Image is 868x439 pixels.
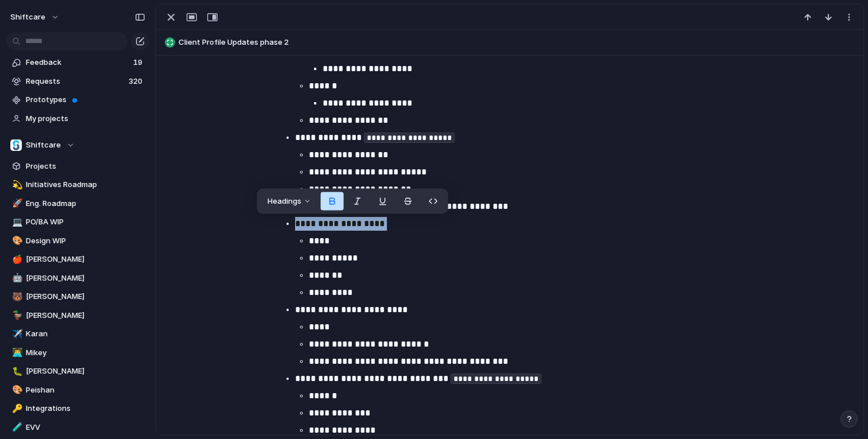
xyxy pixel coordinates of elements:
span: shiftcare [10,11,45,23]
button: 🐻 [10,291,22,302]
button: 👨‍💻 [10,347,22,359]
button: Headings [261,192,319,211]
a: Projects [6,158,149,175]
div: 🎨 [12,383,20,397]
a: 🐻[PERSON_NAME] [6,288,149,305]
div: 🦆 [12,309,20,322]
div: 🤖 [12,271,20,285]
span: Design WIP [26,235,145,247]
a: Requests320 [6,73,149,90]
button: 🚀 [10,198,22,209]
span: Client Profile Updates phase 2 [179,37,858,48]
button: shiftcare [5,8,65,26]
button: 🍎 [10,254,22,265]
button: 💻 [10,216,22,228]
span: [PERSON_NAME] [26,291,145,302]
a: 🔑Integrations [6,400,149,417]
a: 🐛[PERSON_NAME] [6,363,149,380]
a: 💻PO/BA WIP [6,213,149,231]
div: 👨‍💻 [12,346,20,359]
a: 🎨Design WIP [6,232,149,250]
div: 🐻 [12,290,20,304]
span: Integrations [26,403,145,414]
button: 🔑 [10,403,22,414]
span: [PERSON_NAME] [26,273,145,284]
button: 🤖 [10,273,22,284]
button: 🦆 [10,310,22,321]
a: ✈️Karan [6,325,149,343]
div: 🐛 [12,365,20,378]
span: [PERSON_NAME] [26,254,145,265]
span: Prototypes [26,94,145,106]
span: 19 [133,57,145,68]
a: 🚀Eng. Roadmap [6,195,149,212]
button: 🎨 [10,235,22,247]
button: 🐛 [10,366,22,377]
div: 🔑 [12,402,20,415]
a: 🧪EVV [6,419,149,436]
span: [PERSON_NAME] [26,310,145,321]
div: 🚀 [12,197,20,210]
button: ✈️ [10,328,22,340]
a: 💫Initiatives Roadmap [6,176,149,193]
div: 🍎 [12,253,20,266]
span: Shiftcare [26,139,61,151]
span: Projects [26,161,145,172]
span: [PERSON_NAME] [26,366,145,377]
button: 🧪 [10,422,22,433]
span: PO/BA WIP [26,216,145,228]
a: Prototypes [6,91,149,108]
a: Feedback19 [6,54,149,71]
span: 320 [129,76,145,87]
span: Headings [268,196,301,207]
a: My projects [6,110,149,127]
span: Peishan [26,384,145,396]
span: Karan [26,328,145,340]
span: Mikey [26,347,145,359]
a: 🍎[PERSON_NAME] [6,251,149,268]
div: ✈️ [12,328,20,341]
a: 🦆[PERSON_NAME] [6,307,149,324]
div: 🎨 [12,234,20,247]
span: Requests [26,76,125,87]
div: 🧪 [12,421,20,434]
a: 🤖[PERSON_NAME] [6,270,149,287]
a: 🎨Peishan [6,382,149,399]
span: Initiatives Roadmap [26,179,145,191]
div: 💻 [12,216,20,229]
span: Feedback [26,57,130,68]
a: 👨‍💻Mikey [6,344,149,362]
span: My projects [26,113,145,125]
div: 💫 [12,178,20,192]
button: Client Profile Updates phase 2 [161,33,858,52]
button: 🎨 [10,384,22,396]
span: EVV [26,422,145,433]
button: 💫 [10,179,22,191]
button: Shiftcare [6,137,149,154]
span: Eng. Roadmap [26,198,145,209]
